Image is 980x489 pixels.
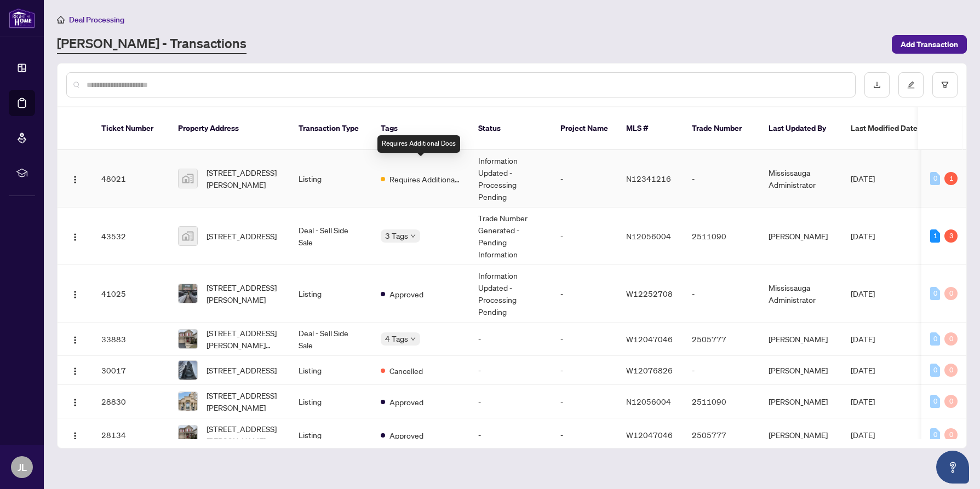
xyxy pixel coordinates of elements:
[932,72,958,97] button: filter
[71,290,79,299] img: Logo
[683,418,760,452] td: 2505777
[930,428,940,441] div: 0
[944,364,958,377] div: 0
[410,233,416,239] span: down
[372,107,469,150] th: Tags
[944,395,958,408] div: 0
[71,336,79,344] img: Logo
[851,334,875,344] span: [DATE]
[760,385,842,418] td: [PERSON_NAME]
[760,323,842,356] td: [PERSON_NAME]
[552,323,617,356] td: -
[385,332,408,345] span: 4 Tags
[944,428,958,441] div: 0
[290,418,372,452] td: Listing
[851,365,875,375] span: [DATE]
[683,356,760,385] td: -
[626,365,673,375] span: W12076826
[93,107,169,150] th: Ticket Number
[290,265,372,323] td: Listing
[552,418,617,452] td: -
[66,285,84,302] button: Logo
[617,107,683,150] th: MLS #
[552,265,617,323] td: -
[389,365,423,377] span: Cancelled
[66,361,84,379] button: Logo
[93,356,169,385] td: 30017
[93,385,169,418] td: 28830
[892,35,967,54] button: Add Transaction
[469,323,552,356] td: -
[66,393,84,410] button: Logo
[290,107,372,150] th: Transaction Type
[389,288,423,300] span: Approved
[207,166,281,191] span: [STREET_ADDRESS][PERSON_NAME]
[71,432,79,440] img: Logo
[760,356,842,385] td: [PERSON_NAME]
[552,208,617,265] td: -
[207,389,281,413] span: [STREET_ADDRESS][PERSON_NAME]
[930,172,940,185] div: 0
[552,385,617,418] td: -
[901,36,958,53] span: Add Transaction
[936,451,969,484] button: Open asap
[626,289,673,298] span: W12252708
[290,323,372,356] td: Deal - Sell Side Sale
[851,289,875,298] span: [DATE]
[930,395,940,408] div: 0
[626,430,673,440] span: W12047046
[760,265,842,323] td: Mississauga Administrator
[469,107,552,150] th: Status
[179,425,197,444] img: thumbnail-img
[898,72,924,97] button: edit
[552,356,617,385] td: -
[290,385,372,418] td: Listing
[851,430,875,440] span: [DATE]
[71,233,79,241] img: Logo
[207,327,281,351] span: [STREET_ADDRESS][PERSON_NAME][PERSON_NAME]
[207,423,281,447] span: [STREET_ADDRESS][PERSON_NAME][PERSON_NAME]
[377,135,460,153] div: Requires Additional Docs
[873,81,881,89] span: download
[930,332,940,346] div: 0
[9,8,35,28] img: logo
[66,330,84,348] button: Logo
[760,107,842,150] th: Last Updated By
[207,230,277,242] span: [STREET_ADDRESS]
[290,208,372,265] td: Deal - Sell Side Sale
[290,150,372,208] td: Listing
[941,81,949,89] span: filter
[760,150,842,208] td: Mississauga Administrator
[683,208,760,265] td: 2511090
[626,231,671,241] span: N12056004
[760,208,842,265] td: [PERSON_NAME]
[552,150,617,208] td: -
[66,227,84,245] button: Logo
[944,172,958,185] div: 1
[842,107,941,150] th: Last Modified Date
[851,231,875,241] span: [DATE]
[469,385,552,418] td: -
[179,392,197,411] img: thumbnail-img
[469,265,552,323] td: Information Updated - Processing Pending
[683,385,760,418] td: 2511090
[469,418,552,452] td: -
[179,361,197,379] img: thumbnail-img
[93,265,169,323] td: 41025
[207,281,281,306] span: [STREET_ADDRESS][PERSON_NAME]
[93,418,169,452] td: 28134
[169,107,290,150] th: Property Address
[851,174,875,183] span: [DATE]
[944,332,958,346] div: 0
[410,336,416,342] span: down
[71,175,79,184] img: Logo
[57,16,65,24] span: home
[93,150,169,208] td: 48021
[69,15,124,25] span: Deal Processing
[389,429,423,441] span: Approved
[389,396,423,408] span: Approved
[930,364,940,377] div: 0
[469,150,552,208] td: Information Updated - Processing Pending
[207,364,277,376] span: [STREET_ADDRESS]
[683,150,760,208] td: -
